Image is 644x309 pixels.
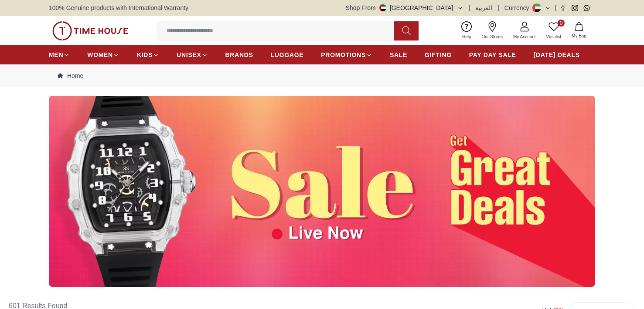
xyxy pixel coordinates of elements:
span: MEN [49,50,63,59]
a: GIFTING [425,47,452,63]
span: My Bag [568,33,590,39]
span: | [555,3,556,12]
span: Help [459,34,475,40]
a: Facebook [560,5,566,11]
button: العربية [475,3,492,12]
div: Currency [504,3,533,12]
a: SALE [390,47,407,63]
span: UNISEX [177,50,201,59]
nav: Breadcrumb [49,64,595,87]
span: 100% Genuine products with International Warranty [49,3,188,12]
a: BRANDS [225,47,253,63]
a: PAY DAY SALE [469,47,516,63]
span: Our Stores [478,34,506,40]
span: SALE [390,50,407,59]
span: LUGGAGE [271,50,304,59]
a: [DATE] DEALS [534,47,580,63]
span: My Account [510,34,539,40]
a: UNISEX [177,47,208,63]
a: Help [457,20,477,42]
img: ... [49,96,595,287]
span: GIFTING [425,50,452,59]
img: United Arab Emirates [379,4,386,11]
span: Wishlist [543,34,565,40]
img: ... [52,21,128,40]
a: Our Stores [477,20,508,42]
span: PAY DAY SALE [469,50,516,59]
a: LUGGAGE [271,47,304,63]
span: [DATE] DEALS [534,50,580,59]
a: KIDS [137,47,159,63]
button: Shop From[GEOGRAPHIC_DATA] [346,3,463,12]
span: WOMEN [87,50,113,59]
span: BRANDS [225,50,253,59]
a: PROMOTIONS [321,47,372,63]
span: 0 [558,20,565,27]
span: | [469,3,470,12]
a: WOMEN [87,47,119,63]
span: PROMOTIONS [321,50,366,59]
span: | [497,3,499,12]
a: MEN [49,47,70,63]
a: Instagram [572,5,578,11]
span: KIDS [137,50,153,59]
a: Whatsapp [583,5,590,11]
button: My Bag [566,20,592,41]
a: Home [58,71,83,80]
a: 0Wishlist [541,20,566,42]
